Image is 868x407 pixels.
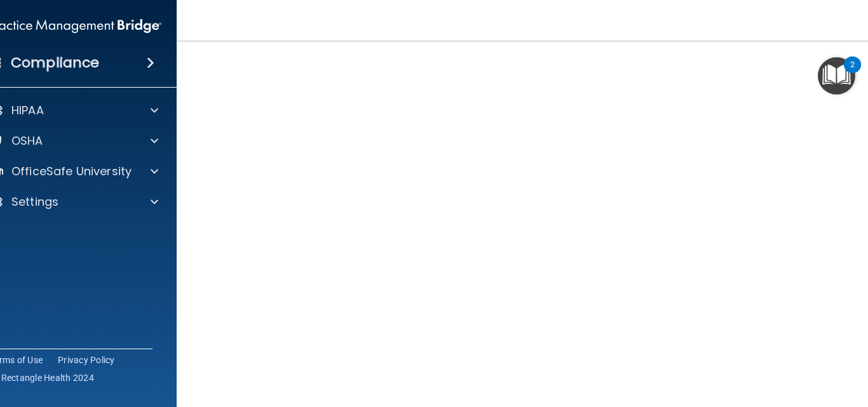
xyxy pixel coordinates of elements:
[11,54,99,72] h4: Compliance
[11,164,132,179] p: OfficeSafe University
[11,133,43,149] p: OSHA
[58,354,115,366] a: Privacy Policy
[11,194,58,210] p: Settings
[648,317,853,368] iframe: Drift Widget Chat Controller
[850,65,855,81] div: 2
[818,57,855,95] button: Open Resource Center, 2 new notifications
[11,103,44,118] p: HIPAA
